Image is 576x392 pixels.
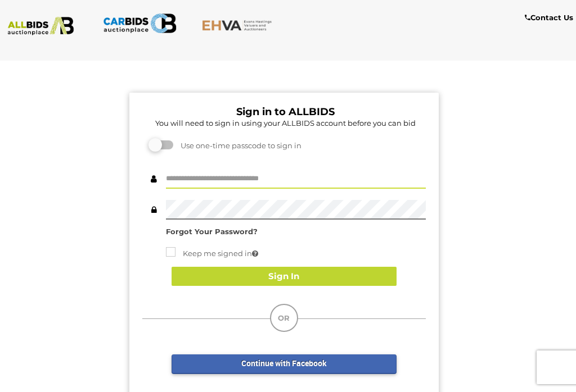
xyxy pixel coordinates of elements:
b: Contact Us [525,13,573,22]
b: Sign in to ALLBIDS [236,106,335,118]
a: Contact Us [525,11,576,24]
button: Sign In [172,267,397,286]
div: OR [270,304,298,332]
img: CARBIDS.com.au [103,11,177,35]
img: EHVA.com.au [202,20,276,31]
h5: You will need to sign in using your ALLBIDS account before you can bid [145,119,426,127]
img: ALLBIDS.com.au [4,17,78,35]
label: Keep me signed in [166,247,258,260]
span: Use one-time passcode to sign in [175,141,301,150]
a: Forgot Your Password? [166,227,258,236]
a: Continue with Facebook [172,354,397,374]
